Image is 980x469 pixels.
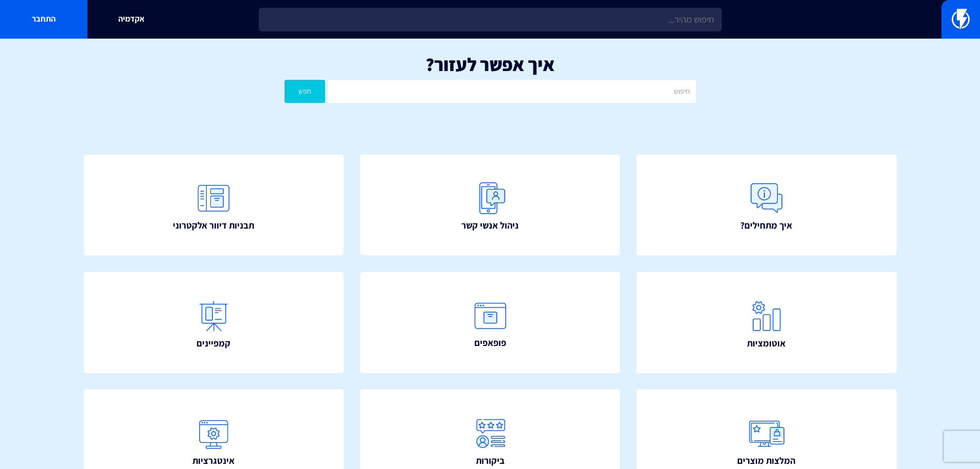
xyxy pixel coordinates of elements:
span: אינטגרציות [192,454,235,467]
h1: איך אפשר לעזור? [15,54,965,75]
span: קמפיינים [197,337,230,350]
input: חיפוש מהיר... [259,8,722,31]
span: ניהול אנשי קשר [461,219,519,232]
span: המלצות מוצרים [737,454,795,467]
span: איך מתחילים? [740,219,792,232]
span: אוטומציות [747,337,786,350]
a: תבניות דיוור אלקטרוני [84,154,344,256]
span: ביקורות [476,454,505,467]
button: חפש [284,80,326,103]
a: פופאפים [360,272,620,373]
input: חיפוש [328,80,696,103]
span: תבניות דיוור אלקטרוני [173,219,254,232]
span: פופאפים [474,336,506,350]
a: איך מתחילים? [636,154,897,256]
a: קמפיינים [84,272,344,373]
a: ניהול אנשי קשר [360,154,620,256]
a: אוטומציות [636,272,897,373]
